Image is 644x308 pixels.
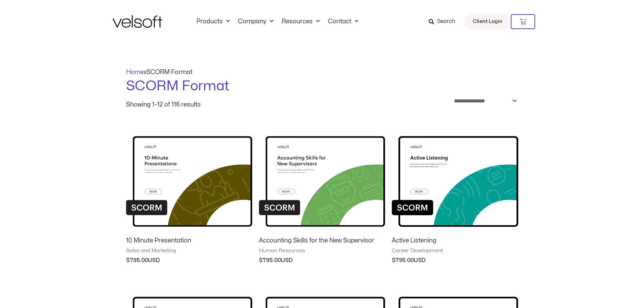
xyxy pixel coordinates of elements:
a: Home [126,69,144,75]
nav: Menu [192,18,362,25]
h2: Active Listening [392,237,518,244]
a: ResourcesMenu Toggle [278,18,324,25]
img: Active Listening [392,121,518,231]
span: $ [392,258,396,263]
span: Client Login [473,17,502,26]
span: Career Development [392,247,518,254]
a: Client Login [464,14,511,30]
select: Shop order [450,96,518,106]
a: 10 Minute Presentation [126,237,252,247]
bdi: 795.00 [126,258,148,263]
bdi: 795.00 [259,258,281,263]
h2: 10 Minute Presentation [126,237,252,244]
span: SCORM Format [146,69,192,75]
span: $ [126,258,130,263]
span: Search [437,17,455,26]
span: Human Resources [259,247,385,254]
bdi: 795.00 [392,258,414,263]
a: ContactMenu Toggle [324,18,362,25]
p: Showing 1–12 of 116 results [126,102,201,108]
a: ProductsMenu Toggle [192,18,234,25]
h2: Accounting Skills for the New Supervisor [259,237,385,244]
img: 10 Minute Presentation [126,121,252,231]
img: Velsoft Training Materials [113,15,162,28]
h1: SCORM Format [126,77,518,96]
img: Accounting Skills for the New Supervisor [259,121,385,231]
a: CompanyMenu Toggle [234,18,278,25]
a: Search [429,16,460,27]
span: Sales and Marketing [126,247,252,254]
a: Active Listening [392,237,518,247]
span: $ [259,258,263,263]
span: » [126,69,192,75]
a: Accounting Skills for the New Supervisor [259,237,385,247]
